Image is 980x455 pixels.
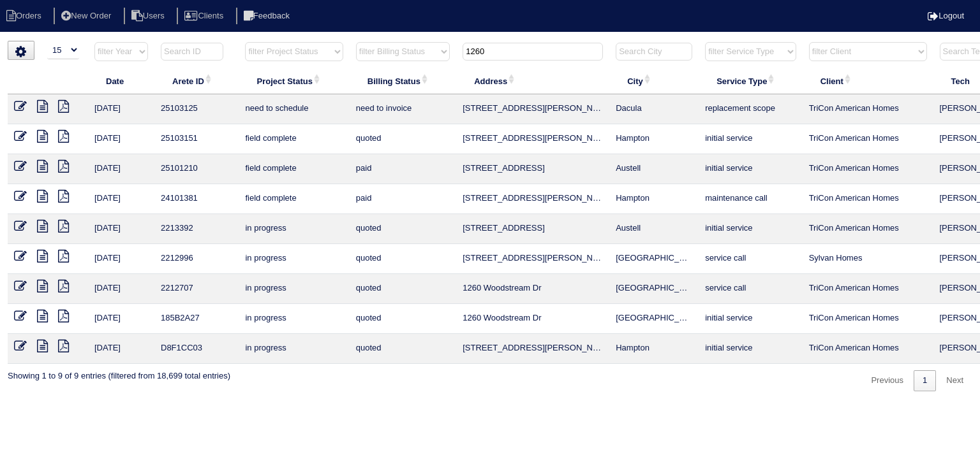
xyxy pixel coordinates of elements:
[88,94,154,124] td: [DATE]
[88,184,154,214] td: [DATE]
[803,154,933,184] td: TriCon American Homes
[350,154,456,184] td: paid
[699,304,802,334] td: initial service
[803,334,933,364] td: TriCon American Homes
[350,94,456,124] td: need to invoice
[699,124,802,154] td: initial service
[124,8,175,25] li: Users
[456,214,609,244] td: [STREET_ADDRESS]
[914,370,936,391] a: 1
[88,214,154,244] td: [DATE]
[699,184,802,214] td: maintenance call
[154,68,239,94] th: Arete ID: activate to sort column ascending
[239,94,349,124] td: need to schedule
[928,11,964,20] a: Logout
[456,94,609,124] td: [STREET_ADDRESS][PERSON_NAME][PERSON_NAME]
[803,184,933,214] td: TriCon American Homes
[609,184,699,214] td: Hampton
[803,244,933,274] td: Sylvan Homes
[699,154,802,184] td: initial service
[161,43,223,61] input: Search ID
[8,364,230,382] div: Showing 1 to 9 of 9 entries (filtered from 18,699 total entries)
[456,304,609,334] td: 1260 Woodstream Dr
[54,11,121,20] a: New Order
[699,334,802,364] td: initial service
[699,94,802,124] td: replacement scope
[154,154,239,184] td: 25101210
[803,214,933,244] td: TriCon American Homes
[456,184,609,214] td: [STREET_ADDRESS][PERSON_NAME]
[88,244,154,274] td: [DATE]
[699,274,802,304] td: service call
[124,11,175,20] a: Users
[609,94,699,124] td: Dacula
[239,214,349,244] td: in progress
[239,68,349,94] th: Project Status: activate to sort column ascending
[154,214,239,244] td: 2213392
[803,124,933,154] td: TriCon American Homes
[154,304,239,334] td: 185B2A27
[699,68,802,94] th: Service Type: activate to sort column ascending
[350,334,456,364] td: quoted
[456,244,609,274] td: [STREET_ADDRESS][PERSON_NAME]
[350,244,456,274] td: quoted
[88,334,154,364] td: [DATE]
[350,124,456,154] td: quoted
[177,8,234,25] li: Clients
[154,334,239,364] td: D8F1CC03
[609,304,699,334] td: [GEOGRAPHIC_DATA]
[88,304,154,334] td: [DATE]
[88,274,154,304] td: [DATE]
[699,214,802,244] td: initial service
[616,43,692,61] input: Search City
[609,244,699,274] td: [GEOGRAPHIC_DATA]
[239,274,349,304] td: in progress
[154,274,239,304] td: 2212707
[239,244,349,274] td: in progress
[177,11,234,20] a: Clients
[803,94,933,124] td: TriCon American Homes
[239,124,349,154] td: field complete
[803,274,933,304] td: TriCon American Homes
[239,184,349,214] td: field complete
[609,68,699,94] th: City: activate to sort column ascending
[609,154,699,184] td: Austell
[154,124,239,154] td: 25103151
[88,68,154,94] th: Date
[456,68,609,94] th: Address: activate to sort column ascending
[236,8,300,25] li: Feedback
[350,184,456,214] td: paid
[456,274,609,304] td: 1260 Woodstream Dr
[456,154,609,184] td: [STREET_ADDRESS]
[609,274,699,304] td: [GEOGRAPHIC_DATA]
[154,244,239,274] td: 2212996
[609,124,699,154] td: Hampton
[239,304,349,334] td: in progress
[350,304,456,334] td: quoted
[154,184,239,214] td: 24101381
[239,334,349,364] td: in progress
[88,124,154,154] td: [DATE]
[350,214,456,244] td: quoted
[456,124,609,154] td: [STREET_ADDRESS][PERSON_NAME]
[803,304,933,334] td: TriCon American Homes
[54,8,121,25] li: New Order
[937,370,972,391] a: Next
[456,334,609,364] td: [STREET_ADDRESS][PERSON_NAME]
[350,68,456,94] th: Billing Status: activate to sort column ascending
[699,244,802,274] td: service call
[88,154,154,184] td: [DATE]
[154,94,239,124] td: 25103125
[609,214,699,244] td: Austell
[862,370,912,391] a: Previous
[463,43,603,61] input: Search Address
[350,274,456,304] td: quoted
[239,154,349,184] td: field complete
[803,68,933,94] th: Client: activate to sort column ascending
[609,334,699,364] td: Hampton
